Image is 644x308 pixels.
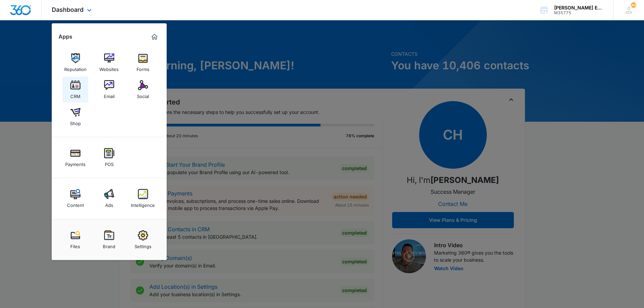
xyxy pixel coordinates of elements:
[63,186,88,211] a: Content
[554,10,603,15] div: account id
[104,90,115,99] div: Email
[70,90,80,99] div: CRM
[96,145,122,170] a: POS
[137,90,149,99] div: Social
[65,158,86,167] div: Payments
[631,2,636,8] div: notifications count
[96,227,122,253] a: Brand
[99,63,119,72] div: Websites
[52,6,84,13] span: Dashboard
[105,199,113,208] div: Ads
[63,227,88,253] a: Files
[63,50,88,75] a: Reputation
[130,227,156,253] a: Settings
[70,240,80,249] div: Files
[105,158,114,167] div: POS
[135,240,151,249] div: Settings
[103,240,115,249] div: Brand
[131,199,155,208] div: Intelligence
[67,199,84,208] div: Content
[130,77,156,102] a: Social
[63,104,88,129] a: Shop
[149,31,160,42] a: Marketing 360® Dashboard
[130,50,156,75] a: Forms
[58,33,72,40] h2: Apps
[137,63,149,72] div: Forms
[63,77,88,102] a: CRM
[96,77,122,102] a: Email
[96,186,122,211] a: Ads
[96,50,122,75] a: Websites
[64,63,87,72] div: Reputation
[130,186,156,211] a: Intelligence
[63,145,88,170] a: Payments
[554,5,603,10] div: account name
[70,117,81,126] div: Shop
[631,2,636,8] span: 46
